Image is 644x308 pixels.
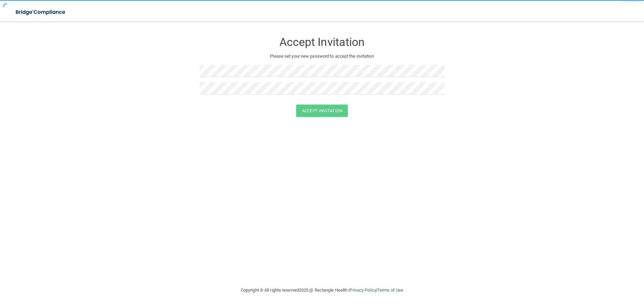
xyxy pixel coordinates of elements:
h3: Accept Invitation [200,36,444,48]
img: bridge_compliance_login_screen.278c3ca4.svg [10,5,72,19]
div: Copyright © All rights reserved 2025 @ Rectangle Health | | [200,280,444,301]
a: Terms of Use [377,288,403,293]
button: Accept Invitation [296,105,348,117]
p: Please set your new password to accept the invitation [205,52,439,60]
a: Privacy Policy [350,288,376,293]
